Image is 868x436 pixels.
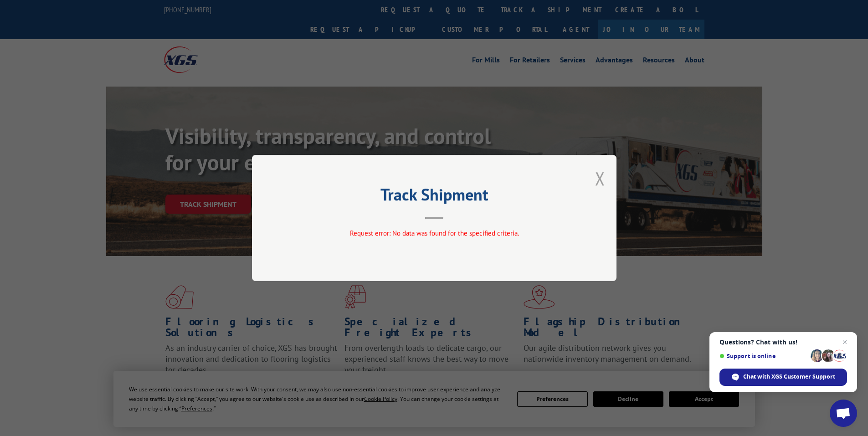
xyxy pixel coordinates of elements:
[719,339,847,346] span: Questions? Chat with us!
[743,373,835,381] span: Chat with XGS Customer Support
[595,166,605,190] button: Close modal
[839,337,850,348] span: Close chat
[830,400,857,427] div: Open chat
[349,229,519,237] span: Request error: No data was found for the specified criteria.
[719,353,807,359] span: Support is online
[298,188,571,205] h2: Track Shipment
[719,369,847,386] div: Chat with XGS Customer Support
